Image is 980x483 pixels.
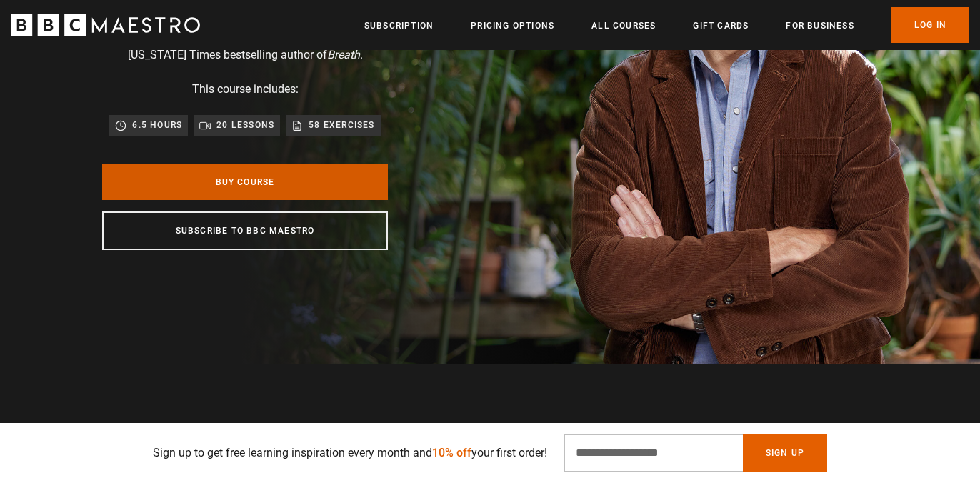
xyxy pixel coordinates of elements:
[364,7,969,43] nav: Primary
[102,211,388,250] a: Subscribe to BBC Maestro
[743,434,827,472] button: Sign Up
[591,19,656,33] a: All Courses
[309,118,374,132] p: 58 exercises
[132,118,182,132] p: 6.5 hours
[153,444,547,462] p: Sign up to get free learning inspiration every month and your first order!
[471,19,554,33] a: Pricing Options
[102,164,388,200] a: Buy Course
[891,7,969,43] a: Log In
[216,118,274,132] p: 20 lessons
[432,446,471,459] span: 10% off
[192,81,299,98] p: This course includes:
[364,19,434,33] a: Subscription
[693,19,749,33] a: Gift Cards
[327,48,360,61] i: Breath
[11,14,200,36] svg: BBC Maestro
[786,19,854,33] a: For business
[214,422,767,452] h2: What you'll learn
